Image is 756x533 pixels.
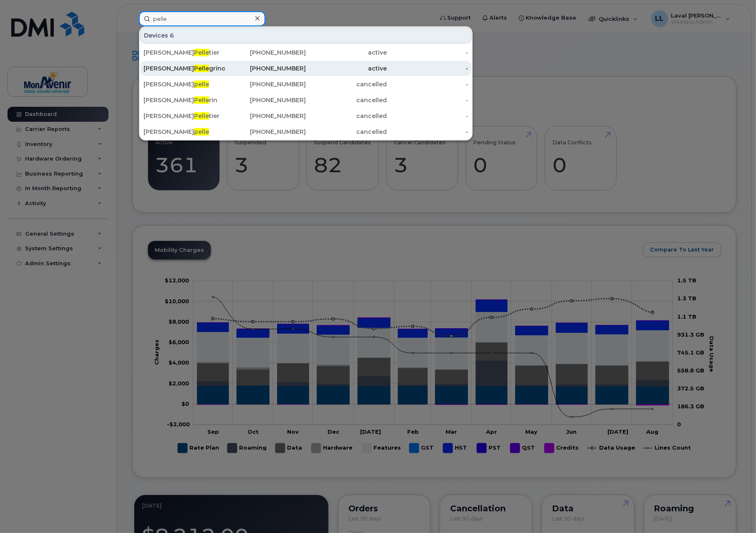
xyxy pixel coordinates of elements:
span: Pelle [194,49,209,56]
div: - [387,64,469,73]
div: active [306,64,387,73]
div: - [387,96,469,104]
span: pelle [194,128,209,136]
div: cancelled [306,112,387,120]
div: active [306,48,387,57]
a: [PERSON_NAME]pelle[PHONE_NUMBER]cancelled- [140,77,471,92]
div: - [387,48,469,57]
div: [PHONE_NUMBER] [225,80,306,88]
div: [PERSON_NAME] [144,128,225,136]
a: [PERSON_NAME]pelle[PHONE_NUMBER]cancelled- [140,124,471,139]
span: Pelle [194,96,209,104]
div: [PHONE_NUMBER] [225,96,306,104]
div: [PERSON_NAME] tier [144,48,225,57]
span: 6 [170,31,174,40]
div: cancelled [306,128,387,136]
a: [PERSON_NAME]Pelletier[PHONE_NUMBER]active- [140,45,471,60]
a: [PERSON_NAME]Pelletier[PHONE_NUMBER]cancelled- [140,108,471,123]
div: cancelled [306,96,387,104]
div: [PERSON_NAME] grino (Sec. Cours Été) [144,64,225,73]
a: [PERSON_NAME]Pellerin[PHONE_NUMBER]cancelled- [140,93,471,108]
span: pelle [194,80,209,88]
span: Pelle [194,112,209,120]
div: [PHONE_NUMBER] [225,48,306,57]
div: - [387,128,469,136]
div: - [387,112,469,120]
div: - [387,80,469,88]
div: [PERSON_NAME] tier [144,112,225,120]
span: Pelle [194,65,209,72]
div: [PHONE_NUMBER] [225,128,306,136]
div: [PERSON_NAME] [144,80,225,88]
div: [PHONE_NUMBER] [225,112,306,120]
div: [PHONE_NUMBER] [225,64,306,73]
a: [PERSON_NAME]Pellegrino (Sec. Cours Été)[PHONE_NUMBER]active- [140,61,471,76]
div: cancelled [306,80,387,88]
div: [PERSON_NAME] rin [144,96,225,104]
div: Devices [140,28,471,43]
